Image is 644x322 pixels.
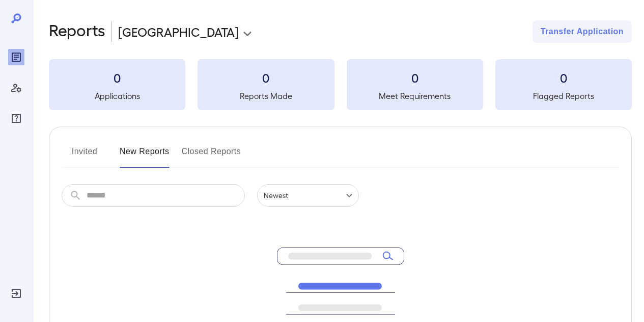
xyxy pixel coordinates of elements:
button: Closed Reports [182,143,241,168]
div: Log Out [8,285,24,302]
summary: 0Applications0Reports Made0Meet Requirements0Flagged Reports [49,59,632,110]
div: Manage Users [8,80,24,96]
h2: Reports [49,20,105,43]
div: Newest [257,184,359,207]
h5: Applications [49,90,185,102]
h3: 0 [495,69,632,86]
h3: 0 [347,69,483,86]
h3: 0 [49,69,185,86]
div: FAQ [8,110,24,127]
h5: Meet Requirements [347,90,483,102]
div: Reports [8,49,24,65]
h3: 0 [198,69,334,86]
button: New Reports [120,143,170,168]
button: Transfer Application [533,20,632,43]
button: Invited [62,143,107,168]
p: [GEOGRAPHIC_DATA] [118,23,239,40]
h5: Reports Made [198,90,334,102]
h5: Flagged Reports [495,90,632,102]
